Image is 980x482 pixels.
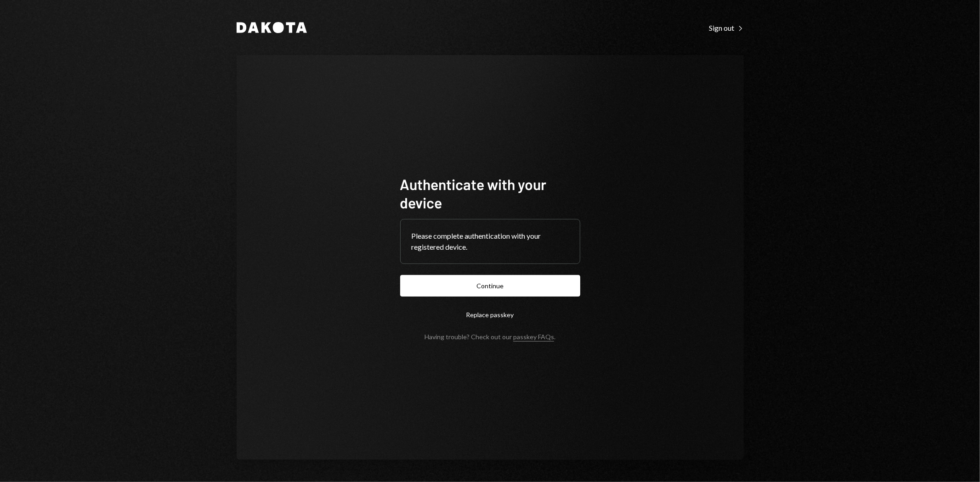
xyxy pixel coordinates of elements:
[425,333,555,341] div: Having trouble? Check out our .
[709,23,744,33] div: Sign out
[400,275,580,297] button: Continue
[513,333,554,342] a: passkey FAQs
[412,230,569,252] div: Please complete authentication with your registered device.
[400,304,580,325] button: Replace passkey
[709,22,744,33] a: Sign out
[400,175,580,212] h1: Authenticate with your device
